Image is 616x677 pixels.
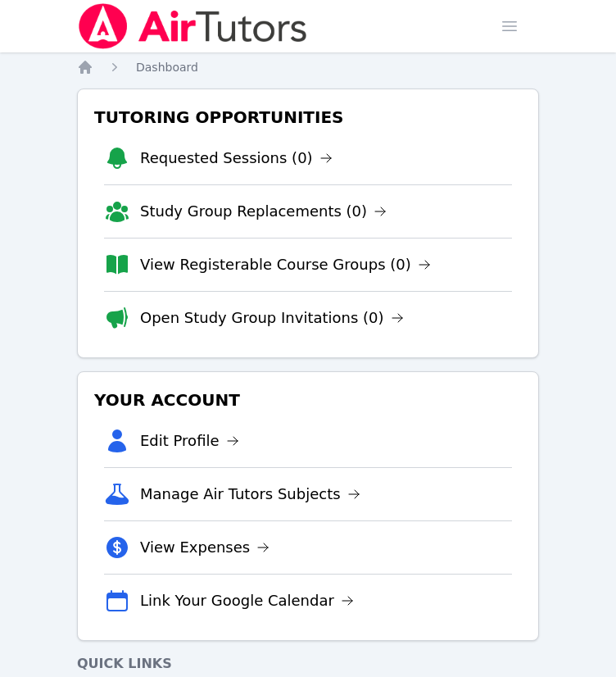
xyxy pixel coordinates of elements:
nav: Breadcrumb [77,59,539,75]
h3: Tutoring Opportunities [91,102,525,132]
a: Open Study Group Invitations (0) [140,307,404,329]
a: Edit Profile [140,429,239,452]
a: Requested Sessions (0) [140,147,333,170]
a: View Expenses [140,536,269,559]
img: Air Tutors [77,3,309,49]
a: Manage Air Tutors Subjects [140,483,360,506]
a: Link Your Google Calendar [140,589,354,612]
a: Dashboard [136,59,198,75]
span: Dashboard [136,61,198,74]
a: Study Group Replacements (0) [140,200,387,223]
h3: Your Account [91,385,525,415]
a: View Registerable Course Groups (0) [140,253,431,276]
h4: Quick Links [77,654,539,674]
